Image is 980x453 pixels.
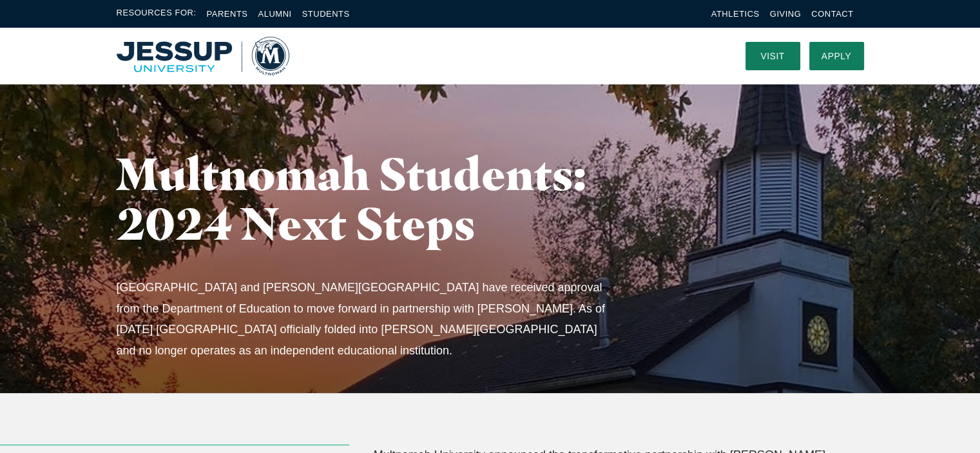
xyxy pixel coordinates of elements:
[711,9,760,19] a: Athletics
[745,42,800,70] a: Visit
[770,9,802,19] a: Giving
[811,9,853,19] a: Contact
[117,37,289,75] img: Multnomah University Logo
[207,9,248,19] a: Parents
[117,6,197,21] span: Resources For:
[117,277,615,361] p: [GEOGRAPHIC_DATA] and [PERSON_NAME][GEOGRAPHIC_DATA] have received approval from the Department o...
[117,37,289,75] a: Home
[258,9,291,19] a: Alumni
[809,42,864,70] a: Apply
[117,149,639,248] h1: Multnomah Students: 2024 Next Steps
[302,9,350,19] a: Students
